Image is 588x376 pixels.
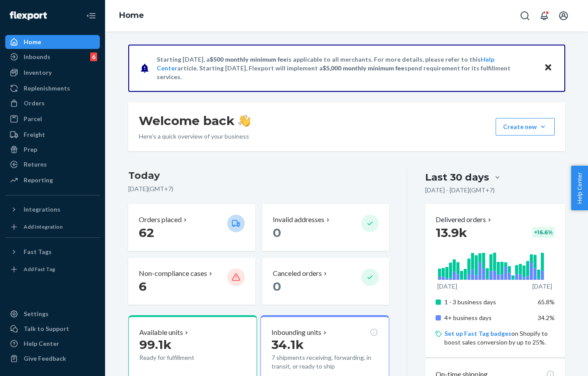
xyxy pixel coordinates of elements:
p: Orders placed [139,215,182,225]
span: $5,000 monthly minimum fee [323,64,405,72]
img: Flexport logo [10,11,47,20]
button: Orders placed 62 [128,204,255,251]
div: Inventory [24,68,52,77]
div: Parcel [24,115,42,123]
a: Returns [5,157,100,171]
button: Non-compliance cases 6 [128,258,255,305]
a: Freight [5,128,100,142]
span: 62 [139,225,154,240]
span: 34.2% [538,314,555,321]
p: Non-compliance cases [139,268,207,279]
div: Settings [24,310,49,318]
button: Help Center [571,166,588,210]
a: Home [5,35,100,49]
p: Ready for fulfillment [139,353,220,362]
p: 7 shipments receiving, forwarding, in transit, or ready to ship [271,353,378,371]
button: Create new [496,118,555,136]
a: Add Integration [5,220,100,234]
a: Parcel [5,112,100,126]
span: 0 [273,279,281,294]
button: Open notifications [535,7,553,24]
p: 1 - 3 business days [444,298,531,306]
div: Help Center [24,339,59,348]
button: Give Feedback [5,352,100,366]
div: + 16.6 % [532,227,555,238]
ol: breadcrumbs [112,3,151,28]
div: Reporting [24,176,53,185]
button: Canceled orders 0 [262,258,389,305]
div: Inbounds [24,52,50,61]
button: Close [542,62,554,74]
div: Integrations [24,205,60,214]
span: 13.9k [436,225,467,240]
p: [DATE] [437,282,457,291]
p: Here’s a quick overview of your business [139,132,250,141]
button: Open Search Box [516,7,534,24]
h3: Today [128,169,390,183]
a: Inbounds6 [5,50,100,64]
div: 6 [90,52,97,61]
p: [DATE] [532,282,552,291]
div: Returns [24,160,47,169]
a: Replenishments [5,81,100,95]
p: Inbounding units [271,327,321,338]
div: Give Feedback [24,354,66,363]
a: Reporting [5,173,100,187]
button: Close Navigation [82,7,100,24]
div: Last 30 days [425,171,489,184]
div: Add Fast Tag [24,265,55,273]
button: Invalid addresses 0 [262,204,389,251]
a: Set up Fast Tag badges [444,330,511,337]
a: Prep [5,143,100,157]
div: Orders [24,99,45,108]
button: Delivered orders [436,215,493,225]
button: Open account menu [555,7,572,24]
img: hand-wave emoji [238,115,250,127]
span: $500 monthly minimum fee [210,56,287,63]
a: Inventory [5,66,100,80]
h1: Welcome back [139,113,250,129]
a: Orders [5,96,100,110]
div: Prep [24,145,37,154]
span: 0 [273,225,281,240]
div: Freight [24,130,45,139]
p: Canceled orders [273,268,322,279]
iframe: Opens a widget where you can chat to one of our agents [531,350,579,372]
span: 65.8% [538,298,555,306]
p: Available units [139,327,183,338]
a: Settings [5,307,100,321]
div: Talk to Support [24,324,69,333]
span: 99.1k [139,337,172,352]
p: 4+ business days [444,313,531,322]
a: Home [119,10,144,20]
div: Fast Tags [24,247,52,256]
span: 34.1k [271,337,304,352]
p: Invalid addresses [273,215,324,225]
span: 6 [139,279,147,294]
button: Talk to Support [5,322,100,336]
button: Fast Tags [5,245,100,259]
div: Add Integration [24,223,63,230]
div: Home [24,38,41,46]
p: Starting [DATE], a is applicable to all merchants. For more details, please refer to this article... [157,55,535,81]
button: Integrations [5,202,100,216]
p: [DATE] ( GMT+7 ) [128,185,390,193]
p: [DATE] - [DATE] ( GMT+7 ) [425,186,495,195]
div: Replenishments [24,84,70,93]
a: Add Fast Tag [5,262,100,276]
p: on Shopify to boost sales conversion by up to 25%. [444,329,554,347]
a: Help Center [5,337,100,351]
